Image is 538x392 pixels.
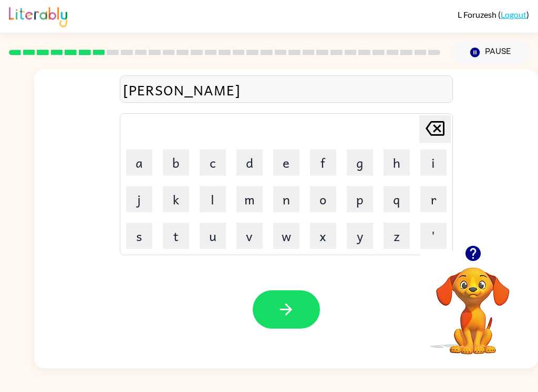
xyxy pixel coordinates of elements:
a: Logout [501,9,526,19]
button: p [347,186,373,212]
button: x [310,223,336,249]
button: q [384,186,410,212]
button: a [126,149,152,176]
button: t [163,223,189,249]
button: b [163,149,189,176]
button: d [236,149,263,176]
video: Your browser must support playing .mp4 files to use Literably. Please try using another browser. [420,251,525,356]
button: y [347,223,373,249]
button: m [236,186,263,212]
span: L Foruzesh [458,9,498,19]
button: n [273,186,299,212]
button: e [273,149,299,176]
button: l [200,186,226,212]
button: w [273,223,299,249]
button: g [347,149,373,176]
button: h [384,149,410,176]
button: c [200,149,226,176]
button: i [420,149,447,176]
button: v [236,223,263,249]
div: [PERSON_NAME] [123,79,450,101]
img: Literably [9,4,67,27]
button: f [310,149,336,176]
button: o [310,186,336,212]
button: u [200,223,226,249]
button: ' [420,223,447,249]
button: r [420,186,447,212]
button: Pause [453,40,529,64]
button: z [384,223,410,249]
button: j [126,186,152,212]
button: s [126,223,152,249]
button: k [163,186,189,212]
div: ( ) [458,9,529,19]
